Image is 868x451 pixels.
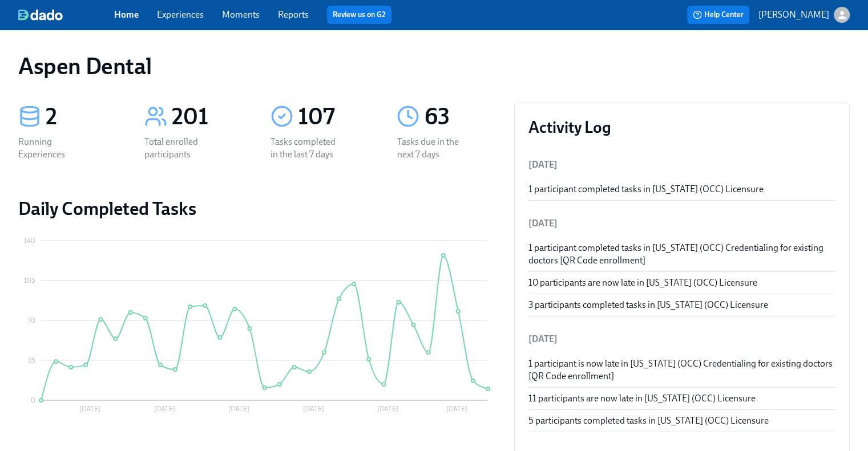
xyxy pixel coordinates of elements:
[528,117,835,137] h3: Activity Log
[333,9,386,21] a: Review us on G2
[157,9,204,20] a: Experiences
[528,242,835,267] div: 1 participant completed tasks in [US_STATE] (OCC) Credentialing for existing doctors [QR Code enr...
[271,136,344,161] div: Tasks completed in the last 7 days
[24,237,35,245] tspan: 140
[18,9,114,21] a: dado
[528,299,835,311] div: 3 participants completed tasks in [US_STATE] (OCC) Licensure
[528,415,835,427] div: 5 participants completed tasks in [US_STATE] (OCC) Licensure
[528,277,835,289] div: 10 participants are now late in [US_STATE] (OCC) Licensure
[528,392,835,405] div: 11 participants are now late in [US_STATE] (OCC) Licensure
[18,9,63,21] img: dado
[46,103,117,131] div: 2
[228,405,249,413] tspan: [DATE]
[222,9,260,20] a: Moments
[27,316,35,324] tspan: 70
[397,136,470,161] div: Tasks due in the next 7 days
[303,405,324,413] tspan: [DATE]
[144,136,217,161] div: Total enrolled participants
[528,357,835,383] div: 1 participant is now late in [US_STATE] (OCC) Credentialing for existing doctors [QR Code enrollm...
[528,210,835,237] li: [DATE]
[172,103,243,131] div: 201
[24,277,35,285] tspan: 105
[79,405,100,413] tspan: [DATE]
[758,7,850,23] button: [PERSON_NAME]
[298,103,369,131] div: 107
[377,405,398,413] tspan: [DATE]
[327,6,391,24] button: Review us on G2
[18,136,91,161] div: Running Experiences
[687,6,749,24] button: Help Center
[528,183,835,196] div: 1 participant completed tasks in [US_STATE] (OCC) Licensure
[18,197,496,220] h2: Daily Completed Tasks
[278,9,309,20] a: Reports
[693,9,744,21] span: Help Center
[528,326,835,353] li: [DATE]
[114,9,139,20] a: Home
[154,405,175,413] tspan: [DATE]
[18,52,151,80] h1: Aspen Dental
[28,356,35,364] tspan: 35
[758,9,829,21] p: [PERSON_NAME]
[446,405,467,413] tspan: [DATE]
[424,103,495,131] div: 63
[31,396,35,404] tspan: 0
[528,159,558,170] span: [DATE]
